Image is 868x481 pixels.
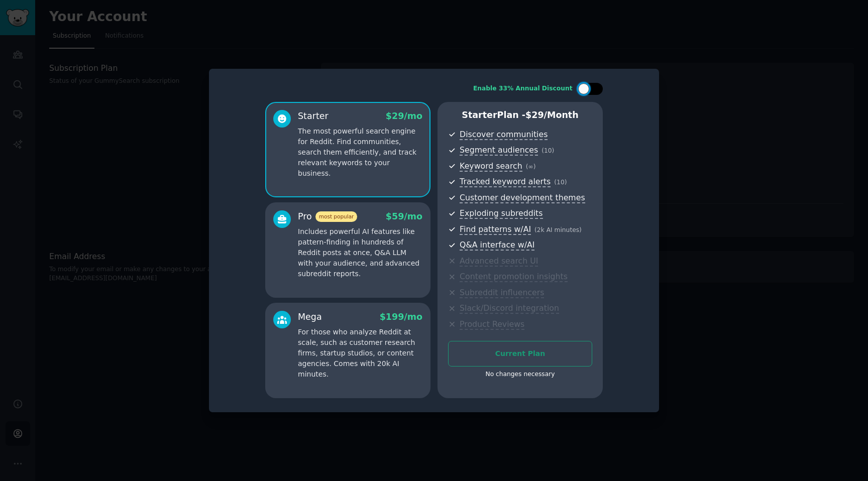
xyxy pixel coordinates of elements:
[460,177,551,187] span: Tracked keyword alerts
[460,303,559,314] span: Slack/Discord integration
[460,193,585,203] span: Customer development themes
[448,109,592,122] p: Starter Plan -
[460,272,568,282] span: Content promotion insights
[298,210,357,223] div: Pro
[460,288,544,298] span: Subreddit influencers
[298,110,329,123] div: Starter
[315,211,358,222] span: most popular
[460,319,524,330] span: Product Reviews
[460,208,542,219] span: Exploding subreddits
[526,163,536,170] span: ( ∞ )
[298,327,422,380] p: For those who analyze Reddit at scale, such as customer research firms, startup studios, or conte...
[473,84,573,93] div: Enable 33% Annual Discount
[460,240,534,251] span: Q&A interface w/AI
[554,179,567,186] span: ( 10 )
[460,161,522,172] span: Keyword search
[534,226,582,233] span: ( 2k AI minutes )
[386,211,422,221] span: $ 59 /mo
[460,224,531,235] span: Find patterns w/AI
[298,126,422,179] p: The most powerful search engine for Reddit. Find communities, search them efficiently, and track ...
[298,311,322,323] div: Mega
[380,312,422,322] span: $ 199 /mo
[298,226,422,279] p: Includes powerful AI features like pattern-finding in hundreds of Reddit posts at once, Q&A LLM w...
[460,256,538,267] span: Advanced search UI
[541,147,554,154] span: ( 10 )
[525,110,579,120] span: $ 29 /month
[460,145,538,156] span: Segment audiences
[460,130,548,140] span: Discover communities
[448,370,592,379] div: No changes necessary
[386,111,422,121] span: $ 29 /mo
